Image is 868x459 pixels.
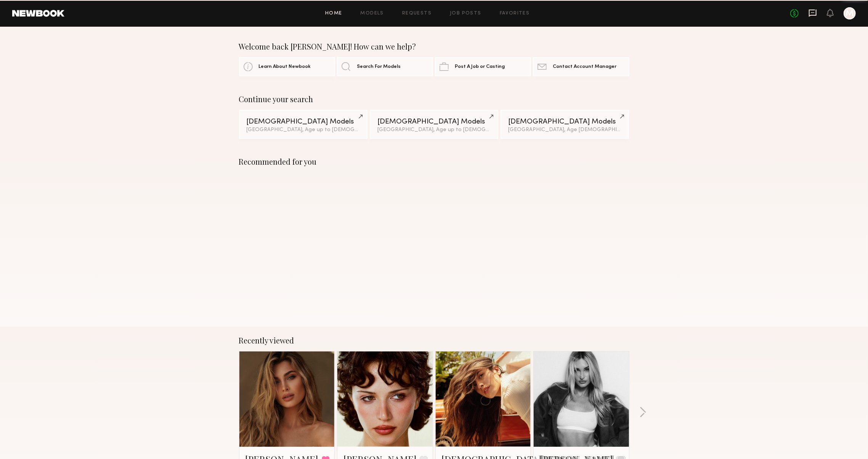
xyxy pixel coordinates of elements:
[508,127,621,133] div: [GEOGRAPHIC_DATA], Age [DEMOGRAPHIC_DATA] y.o.
[455,64,505,69] span: Post A Job or Casting
[435,57,531,76] a: Post A Job or Casting
[377,127,491,133] div: [GEOGRAPHIC_DATA], Age up to [DEMOGRAPHIC_DATA].
[533,57,629,76] a: Contact Account Manager
[377,118,491,125] div: [DEMOGRAPHIC_DATA] Models
[450,11,481,16] a: Job Posts
[239,336,629,345] div: Recently viewed
[370,110,498,139] a: [DEMOGRAPHIC_DATA] Models[GEOGRAPHIC_DATA], Age up to [DEMOGRAPHIC_DATA].
[247,127,360,133] div: [GEOGRAPHIC_DATA], Age up to [DEMOGRAPHIC_DATA].
[239,157,629,166] div: Recommended for you
[508,118,621,125] div: [DEMOGRAPHIC_DATA] Models
[247,118,360,125] div: [DEMOGRAPHIC_DATA] Models
[325,11,342,16] a: Home
[402,11,432,16] a: Requests
[239,57,335,76] a: Learn About Newbook
[239,110,367,139] a: [DEMOGRAPHIC_DATA] Models[GEOGRAPHIC_DATA], Age up to [DEMOGRAPHIC_DATA].
[239,42,629,51] div: Welcome back [PERSON_NAME]! How can we help?
[553,64,616,69] span: Contact Account Manager
[500,11,530,16] a: Favorites
[844,7,856,19] a: M
[239,95,629,104] div: Continue your search
[361,11,384,16] a: Models
[337,57,433,76] a: Search For Models
[501,110,629,139] a: [DEMOGRAPHIC_DATA] Models[GEOGRAPHIC_DATA], Age [DEMOGRAPHIC_DATA] y.o.
[357,64,401,69] span: Search For Models
[259,64,311,69] span: Learn About Newbook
